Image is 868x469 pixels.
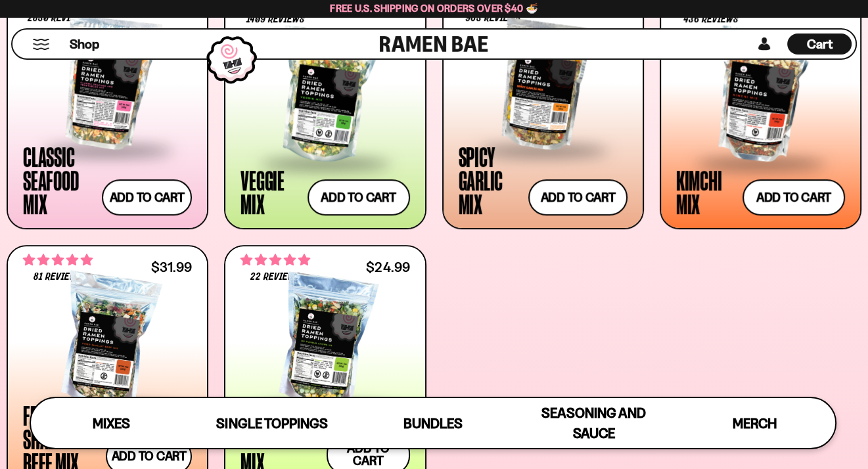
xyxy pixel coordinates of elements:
[366,261,409,273] div: $24.99
[330,2,538,14] span: Free U.S. Shipping on Orders over $40 🍜
[34,272,82,282] span: 81 reviews
[676,168,736,215] div: Kimchi Mix
[102,179,192,215] button: Add to cart
[459,145,522,215] div: Spicy Garlic Mix
[70,33,99,55] a: Shop
[308,179,410,215] button: Add to cart
[93,415,130,432] span: Mixes
[733,415,777,432] span: Merch
[216,415,327,432] span: Single Toppings
[674,398,835,448] a: Merch
[70,35,99,53] span: Shop
[541,405,646,441] span: Seasoning and Sauce
[807,36,833,52] span: Cart
[31,398,192,448] a: Mixes
[192,398,353,448] a: Single Toppings
[742,179,845,215] button: Add to cart
[240,168,300,215] div: Veggie Mix
[250,272,300,282] span: 22 reviews
[23,252,93,269] span: 4.83 stars
[23,145,95,215] div: Classic Seafood Mix
[352,398,513,448] a: Bundles
[528,179,627,215] button: Add to cart
[513,398,674,448] a: Seasoning and Sauce
[403,415,463,432] span: Bundles
[32,39,50,50] button: Mobile Menu Trigger
[151,261,192,273] div: $31.99
[787,30,852,58] div: Cart
[240,252,310,269] span: 4.82 stars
